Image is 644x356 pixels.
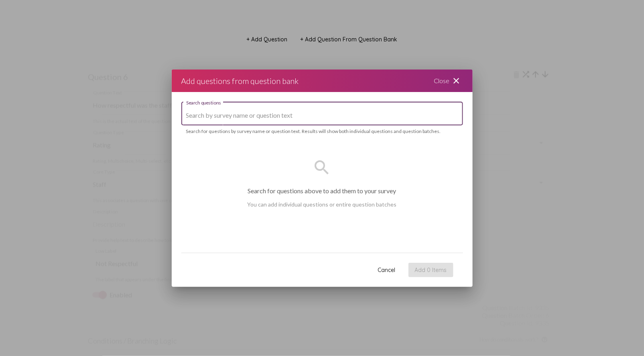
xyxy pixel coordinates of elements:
[186,112,458,119] input: Search by survey name or question text
[408,263,453,277] button: Add 0 Items
[186,129,441,134] mat-hint: Search for questions by survey name or question text. Results will show both individual questions...
[248,201,397,208] p: You can add individual questions or entire question batches
[425,70,473,92] div: Close
[415,266,447,274] span: Add 0 Items
[378,266,396,274] span: Cancel
[181,74,299,87] div: Add questions from question bank
[452,76,461,86] mat-icon: close
[248,187,396,194] p: Search for questions above to add them to your survey
[313,158,332,177] mat-icon: search
[372,263,402,277] button: Cancel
